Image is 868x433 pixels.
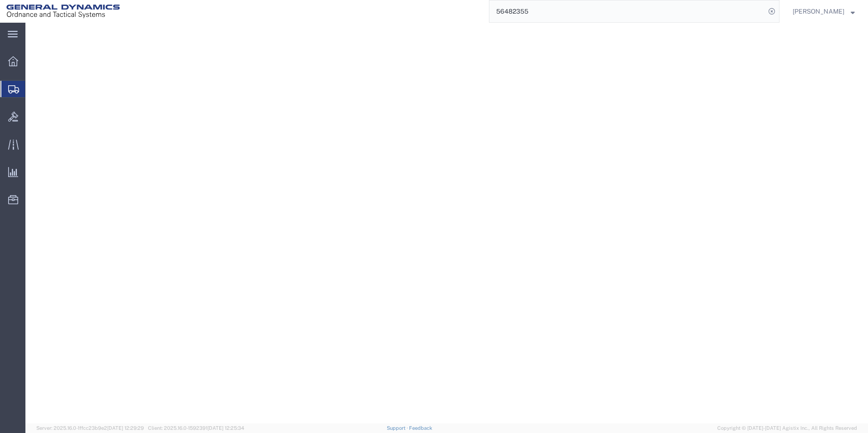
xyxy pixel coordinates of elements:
span: Server: 2025.16.0-1ffcc23b9e2 [36,425,144,431]
a: Support [387,425,409,431]
button: [PERSON_NAME] [792,6,855,17]
span: Client: 2025.16.0-1592391 [148,425,244,431]
span: [DATE] 12:29:29 [107,425,144,431]
input: Search for shipment number, reference number [489,0,765,22]
span: Perry Murray [793,6,844,16]
span: Copyright © [DATE]-[DATE] Agistix Inc., All Rights Reserved [717,424,857,432]
span: [DATE] 12:25:34 [207,425,244,431]
a: Feedback [409,425,432,431]
iframe: FS Legacy Container [25,23,868,423]
img: logo [6,5,120,18]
